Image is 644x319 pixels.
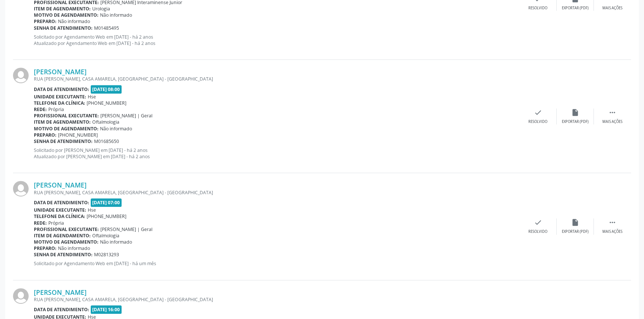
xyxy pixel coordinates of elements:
span: Urologia [92,6,110,12]
div: Exportar (PDF) [562,119,589,124]
div: Resolvido [528,119,547,124]
p: Solicitado por Agendamento Web em [DATE] - há 2 anos Atualizado por Agendamento Web em [DATE] - h... [34,34,519,46]
div: Exportar (PDF) [562,6,589,11]
b: Data de atendimento: [34,306,89,313]
span: Hse [88,207,96,213]
div: Mais ações [602,6,622,11]
i:  [608,218,616,227]
span: [DATE] 08:00 [91,85,122,94]
span: Hse [88,94,96,100]
span: Própria [48,220,64,226]
a: [PERSON_NAME] [34,288,87,296]
span: Não informado [100,239,132,245]
i:  [608,108,616,117]
span: [PERSON_NAME] | Geral [100,226,152,232]
img: img [13,288,29,304]
div: Exportar (PDF) [562,229,589,234]
b: Motivo de agendamento: [34,126,99,132]
span: [PHONE_NUMBER] [87,213,126,219]
div: RUA [PERSON_NAME], CASA AMARELA, [GEOGRAPHIC_DATA] - [GEOGRAPHIC_DATA] [34,296,519,303]
span: Oftalmologia [92,119,119,125]
div: Resolvido [528,6,547,11]
b: Motivo de agendamento: [34,12,99,18]
img: img [13,181,29,196]
span: Não informado [100,12,132,18]
b: Preparo: [34,18,57,25]
span: Não informado [58,18,90,25]
b: Telefone da clínica: [34,213,85,219]
span: Própria [48,106,64,113]
i: check [534,108,542,117]
b: Senha de atendimento: [34,251,93,258]
b: Motivo de agendamento: [34,239,99,245]
span: M01485495 [94,25,119,31]
i: check [534,218,542,227]
span: [PHONE_NUMBER] [58,132,98,138]
div: Resolvido [528,229,547,234]
span: [DATE] 07:00 [91,198,122,207]
b: Unidade executante: [34,207,86,213]
b: Senha de atendimento: [34,138,93,144]
div: Mais ações [602,229,622,234]
p: Solicitado por [PERSON_NAME] em [DATE] - há 2 anos Atualizado por [PERSON_NAME] em [DATE] - há 2 ... [34,147,519,160]
b: Profissional executante: [34,226,99,232]
b: Item de agendamento: [34,232,91,239]
b: Profissional executante: [34,113,99,119]
b: Rede: [34,220,47,226]
b: Preparo: [34,132,57,138]
div: RUA [PERSON_NAME], CASA AMARELA, [GEOGRAPHIC_DATA] - [GEOGRAPHIC_DATA] [34,76,519,82]
b: Preparo: [34,245,57,251]
i: insert_drive_file [571,108,579,117]
a: [PERSON_NAME] [34,68,87,76]
i: insert_drive_file [571,218,579,227]
span: M01685650 [94,138,119,144]
b: Unidade executante: [34,94,86,100]
b: Data de atendimento: [34,199,89,206]
span: [PHONE_NUMBER] [87,100,126,106]
b: Item de agendamento: [34,119,91,125]
span: Não informado [100,126,132,132]
p: Solicitado por Agendamento Web em [DATE] - há um mês [34,260,519,267]
span: [DATE] 16:00 [91,305,122,314]
b: Rede: [34,106,47,113]
span: Não informado [58,245,90,251]
img: img [13,68,29,83]
b: Item de agendamento: [34,6,91,12]
a: [PERSON_NAME] [34,181,87,189]
b: Data de atendimento: [34,86,89,92]
span: [PERSON_NAME] | Geral [100,113,152,119]
span: Oftalmologia [92,232,119,239]
b: Senha de atendimento: [34,25,93,31]
span: M02813293 [94,251,119,258]
div: RUA [PERSON_NAME], CASA AMARELA, [GEOGRAPHIC_DATA] - [GEOGRAPHIC_DATA] [34,189,519,196]
div: Mais ações [602,119,622,124]
b: Telefone da clínica: [34,100,85,106]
